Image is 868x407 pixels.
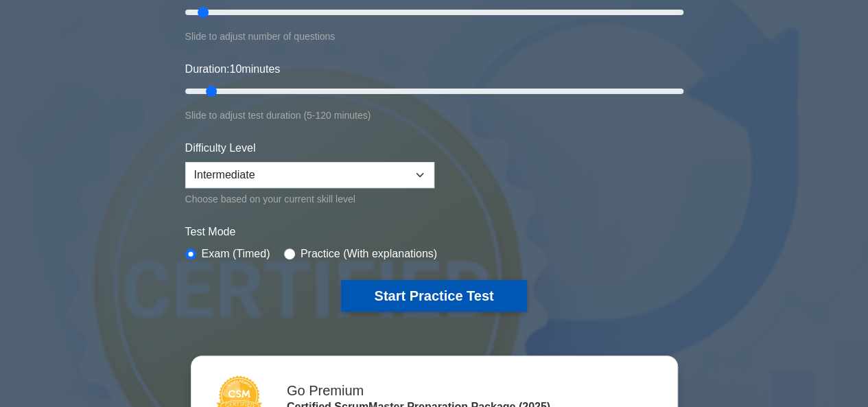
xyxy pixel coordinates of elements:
[185,61,281,78] label: Duration: minutes
[301,246,437,262] label: Practice (With explanations)
[202,246,270,262] label: Exam (Timed)
[341,280,526,312] button: Start Practice Test
[185,28,683,45] div: Slide to adjust number of questions
[185,107,683,124] div: Slide to adjust test duration (5-120 minutes)
[185,140,256,156] label: Difficulty Level
[185,191,434,207] div: Choose based on your current skill level
[185,224,683,240] label: Test Mode
[229,63,242,75] span: 10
